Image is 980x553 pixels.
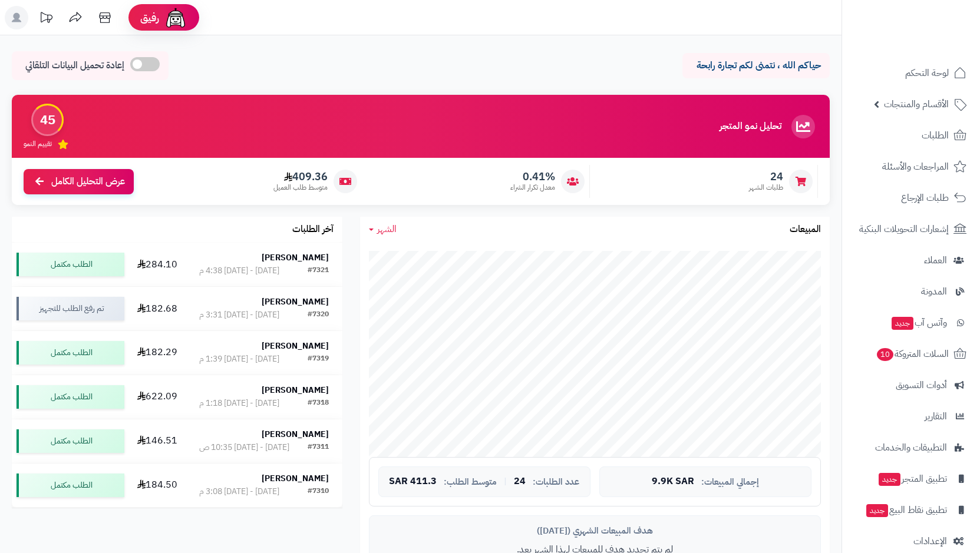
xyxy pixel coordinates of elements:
[879,473,900,486] span: جديد
[859,221,949,237] span: إشعارات التحويلات البنكية
[140,11,159,25] span: رفيق
[849,59,973,87] a: لوحة التحكم
[292,224,334,235] h3: آخر الطلبات
[921,283,947,300] span: المدونة
[925,408,947,425] span: التقارير
[17,429,124,453] div: الطلب مكتمل
[262,251,329,264] strong: [PERSON_NAME]
[849,309,973,337] a: وآتس آبجديد
[262,428,329,441] strong: [PERSON_NAME]
[533,477,579,487] span: عدد الطلبات:
[876,346,949,362] span: السلات المتروكة
[720,121,781,132] h3: تحليل نمو المتجر
[199,353,279,365] div: [DATE] - [DATE] 1:39 م
[262,340,329,352] strong: [PERSON_NAME]
[749,170,783,183] span: 24
[129,331,185,375] td: 182.29
[849,371,973,399] a: أدوات التسويق
[884,96,949,112] span: الأقسام والمنتجات
[308,398,329,409] div: #7318
[849,153,973,181] a: المراجعات والأسئلة
[308,309,329,321] div: #7320
[273,170,328,183] span: 409.36
[199,265,279,277] div: [DATE] - [DATE] 4:38 م
[905,65,949,81] span: لوحة التحكم
[913,533,947,549] span: الإعدادات
[865,502,947,518] span: تطبيق نقاط البيع
[262,384,329,396] strong: [PERSON_NAME]
[17,341,124,365] div: الطلب مكتمل
[199,442,289,453] div: [DATE] - [DATE] 10:35 ص
[369,223,397,236] a: الشهر
[17,385,124,409] div: الطلب مكتمل
[262,296,329,308] strong: [PERSON_NAME]
[849,184,973,212] a: طلبات الإرجاع
[849,496,973,524] a: تطبيق نقاط البيعجديد
[877,348,893,361] span: 10
[849,465,973,493] a: تطبيق المتجرجديد
[691,59,821,72] p: حياكم الله ، نتمنى لكم تجارة رابحة
[262,472,329,485] strong: [PERSON_NAME]
[17,297,124,320] div: تم رفع الطلب للتجهيز
[129,287,185,330] td: 182.68
[849,215,973,243] a: إشعارات التحويلات البنكية
[790,224,821,235] h3: المبيعات
[199,486,279,498] div: [DATE] - [DATE] 3:08 م
[875,439,947,456] span: التطبيقات والخدمات
[378,525,811,537] div: هدف المبيعات الشهري ([DATE])
[514,476,526,487] span: 24
[308,442,329,453] div: #7311
[24,169,134,194] a: عرض التحليل الكامل
[24,139,52,149] span: تقييم النمو
[849,402,973,431] a: التقارير
[444,477,497,487] span: متوسط الطلب:
[849,121,973,150] a: الطلبات
[308,353,329,365] div: #7319
[652,476,694,487] span: 9.9K SAR
[896,377,947,393] span: أدوات التسويق
[849,433,973,462] a: التطبيقات والخدمات
[849,277,973,306] a: المدونة
[199,398,279,409] div: [DATE] - [DATE] 1:18 م
[890,314,947,331] span: وآتس آب
[129,243,185,286] td: 284.10
[924,252,947,269] span: العملاء
[164,6,187,29] img: ai-face.png
[17,253,124,276] div: الطلب مكتمل
[389,476,437,487] span: 411.3 SAR
[504,477,507,486] span: |
[17,473,124,497] div: الطلب مكتمل
[129,375,185,419] td: 622.09
[900,30,969,55] img: logo-2.png
[199,309,279,321] div: [DATE] - [DATE] 3:31 م
[273,183,328,193] span: متوسط طلب العميل
[877,471,947,487] span: تطبيق المتجر
[901,190,949,206] span: طلبات الإرجاع
[129,419,185,463] td: 146.51
[308,265,329,277] div: #7321
[129,463,185,507] td: 184.50
[377,222,397,236] span: الشهر
[51,175,125,188] span: عرض التحليل الكامل
[922,127,949,144] span: الطلبات
[866,504,888,517] span: جديد
[882,158,949,175] span: المراجعات والأسئلة
[510,170,555,183] span: 0.41%
[849,340,973,368] a: السلات المتروكة10
[749,183,783,193] span: طلبات الشهر
[510,183,555,193] span: معدل تكرار الشراء
[892,317,913,330] span: جديد
[849,246,973,274] a: العملاء
[701,477,759,487] span: إجمالي المبيعات:
[31,6,61,32] a: تحديثات المنصة
[25,59,124,72] span: إعادة تحميل البيانات التلقائي
[308,486,329,498] div: #7310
